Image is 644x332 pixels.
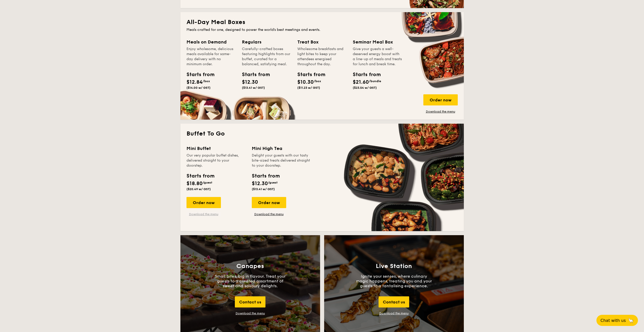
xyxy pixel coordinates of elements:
div: Meals on Demand [186,38,236,46]
a: Download the menu [186,212,221,216]
span: ($20.49 w/ GST) [186,187,211,191]
div: Starts from [186,71,209,78]
div: Starts from [252,172,279,180]
span: ($11.23 w/ GST) [297,86,320,90]
div: Order now [186,197,221,208]
span: $18.80 [186,181,203,187]
h2: Buffet To Go [186,130,458,138]
span: ($23.54 w/ GST) [353,86,377,90]
p: Ignite your senses, where culinary magic happens, treating you and your guests to a tantalising e... [356,274,432,288]
div: Contact us [235,296,265,307]
div: Meals crafted for one, designed to power the world's best meetings and events. [186,27,458,32]
span: 🦙 [628,318,634,323]
div: Mini Buffet [186,145,246,152]
p: Small bites, big in flavour. Treat your guests to a curated assortment of sweet and savoury delig... [212,274,288,288]
span: ($13.41 w/ GST) [242,86,265,90]
span: ($14.00 w/ GST) [186,86,211,90]
span: Chat with us [600,318,626,323]
div: Treat Box [297,38,347,46]
h2: All-Day Meal Boxes [186,18,458,26]
div: Our very popular buffet dishes, delivered straight to your doorstep. [186,153,246,168]
h3: Live Station [376,263,412,270]
button: Chat with us🦙 [596,315,638,326]
span: $10.30 [297,79,314,85]
div: Mini High Tea [252,145,311,152]
span: $12.30 [252,181,268,187]
span: ($13.41 w/ GST) [252,187,275,191]
span: /guest [203,181,212,184]
div: Order now [423,94,458,105]
span: $12.84 [186,79,203,85]
div: Download the menu [236,312,265,315]
div: Delight your guests with our tasty bite-sized treats delivered straight to your doorstep. [252,153,311,168]
div: Starts from [297,71,320,78]
div: Starts from [186,172,214,180]
div: Order now [252,197,286,208]
span: $12.30 [242,79,258,85]
div: Give your guests a well-deserved energy boost with a line-up of meals and treats for lunch and br... [353,47,402,67]
span: /guest [268,181,278,184]
div: Starts from [242,71,265,78]
div: Wholesome breakfasts and light bites to keep your attendees energised throughout the day. [297,47,347,67]
span: /box [203,79,210,83]
span: $21.60 [353,79,369,85]
div: Carefully-crafted boxes featuring highlights from our buffet, curated for a balanced, satisfying ... [242,47,291,67]
a: Download the menu [379,312,409,315]
div: Starts from [353,71,376,78]
a: Download the menu [423,109,458,114]
span: /box [314,79,321,83]
h3: Canapes [236,263,264,270]
span: /bundle [369,79,381,83]
div: Regulars [242,38,291,46]
div: Seminar Meal Box [353,38,402,46]
div: Enjoy wholesome, delicious meals available for same-day delivery with no minimum order. [186,47,236,67]
a: Download the menu [252,212,286,216]
div: Contact us [379,296,409,307]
